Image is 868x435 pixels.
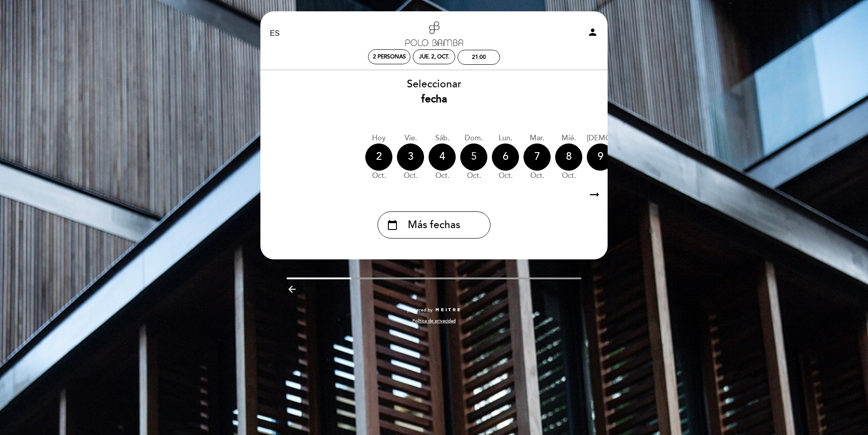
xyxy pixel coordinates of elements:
[555,171,582,181] div: oct.
[492,143,519,171] div: 6
[412,318,456,324] a: Política de privacidad
[587,27,598,41] button: person
[524,143,551,171] div: 7
[397,143,424,171] div: 3
[435,308,461,312] img: MEITRE
[397,171,424,181] div: oct.
[421,93,447,105] b: fecha
[365,143,392,171] div: 2
[460,143,487,171] div: 5
[429,133,456,143] div: sáb.
[524,171,551,181] div: oct.
[408,218,460,233] span: Más fechas
[472,54,486,61] div: 21:00
[587,27,598,38] i: person
[429,171,456,181] div: oct.
[492,133,519,143] div: lun.
[365,171,392,181] div: oct.
[419,53,449,60] div: jue. 2, oct.
[429,143,456,171] div: 4
[387,217,398,233] i: calendar_today
[365,133,392,143] div: Hoy
[397,133,424,143] div: vie.
[373,53,406,60] span: 2 personas
[588,185,601,205] i: arrow_right_alt
[587,171,668,181] div: oct.
[377,21,491,46] a: Polobamba Café
[287,284,297,295] i: arrow_backward
[555,143,582,171] div: 8
[407,307,433,313] span: powered by
[555,133,582,143] div: mié.
[587,143,614,171] div: 9
[460,133,487,143] div: dom.
[260,77,608,107] div: Seleccionar
[407,307,461,313] a: powered by
[587,133,668,143] div: [DEMOGRAPHIC_DATA].
[492,171,519,181] div: oct.
[524,133,551,143] div: mar.
[460,171,487,181] div: oct.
